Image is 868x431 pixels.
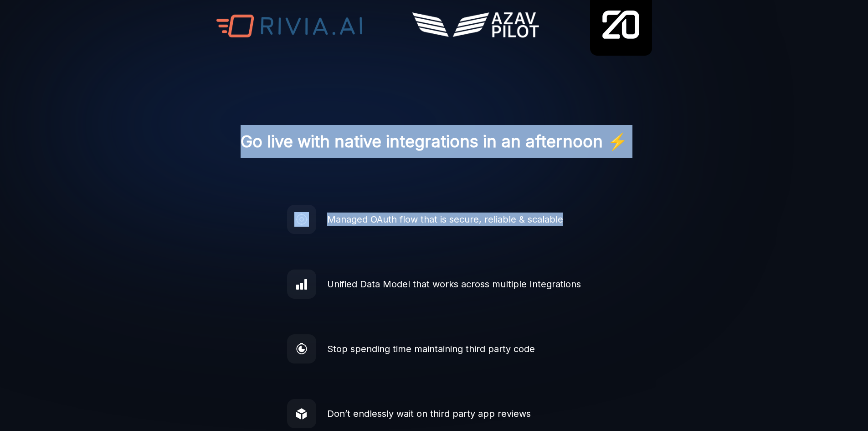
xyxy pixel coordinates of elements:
div: Stop spending time maintaining third party code [327,342,535,356]
div: Managed OAuth flow that is secure, reliable & scalable [327,213,563,226]
img: icon [294,277,309,291]
img: icon [294,406,309,421]
img: icon [294,342,309,356]
img: icon [294,212,309,227]
div: Unified Data Model that works across multiple Integrations [327,277,581,291]
a: Azav Pilot [403,4,549,48]
div: Don’t endlessly wait on third party app reviews [327,407,531,421]
img: Azav Pilot [403,4,549,45]
img: Rivia.ai [216,15,362,38]
h2: Go live with native integrations in an afternoon ⚡️ [241,125,628,158]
